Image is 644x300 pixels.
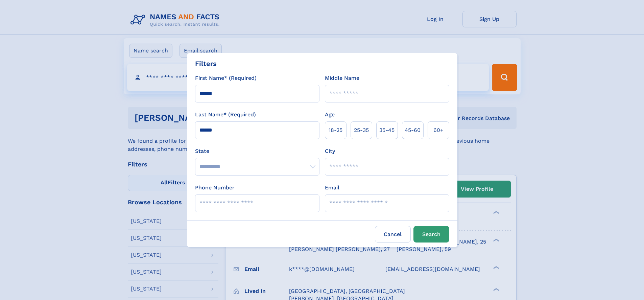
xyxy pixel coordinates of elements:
label: Email [325,184,339,192]
span: 45‑60 [405,126,421,134]
label: Phone Number [195,184,235,192]
label: State [195,147,319,155]
label: First Name* (Required) [195,74,257,82]
div: Filters [195,59,217,69]
span: 60+ [433,126,444,134]
span: 25‑35 [354,126,369,134]
label: Middle Name [325,74,359,82]
label: Last Name* (Required) [195,111,256,119]
label: City [325,147,335,155]
span: 35‑45 [379,126,395,134]
button: Search [413,226,449,243]
span: 18‑25 [329,126,342,134]
label: Cancel [375,226,411,243]
label: Age [325,111,335,119]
